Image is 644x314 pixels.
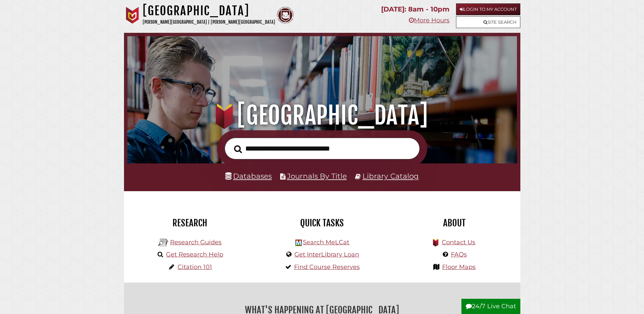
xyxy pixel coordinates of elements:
img: Hekman Library Logo [158,238,168,248]
a: Site Search [456,16,520,28]
a: Contact Us [442,239,475,246]
h2: Quick Tasks [261,217,383,229]
img: Calvin University [124,7,141,24]
a: More Hours [409,17,450,24]
p: [DATE]: 8am - 10pm [381,3,450,15]
a: Floor Maps [442,263,476,271]
a: Citation 101 [178,263,212,271]
a: Get InterLibrary Loan [294,251,359,258]
a: FAQs [451,251,467,258]
p: [PERSON_NAME][GEOGRAPHIC_DATA] | [PERSON_NAME][GEOGRAPHIC_DATA] [143,18,275,26]
a: Get Research Help [166,251,223,258]
a: Find Course Reserves [294,263,360,271]
i: Search [234,145,242,153]
h1: [GEOGRAPHIC_DATA] [143,3,275,18]
a: Library Catalog [362,172,419,180]
img: Hekman Library Logo [295,240,302,246]
a: Research Guides [170,239,222,246]
button: Search [231,143,245,155]
a: Databases [225,172,272,180]
h2: About [393,217,515,229]
a: Journals By Title [287,172,347,180]
a: Login to My Account [456,3,520,15]
h1: [GEOGRAPHIC_DATA] [137,100,507,130]
img: Calvin Theological Seminary [277,7,294,24]
h2: Research [129,217,251,229]
a: Search MeLCat [303,239,349,246]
